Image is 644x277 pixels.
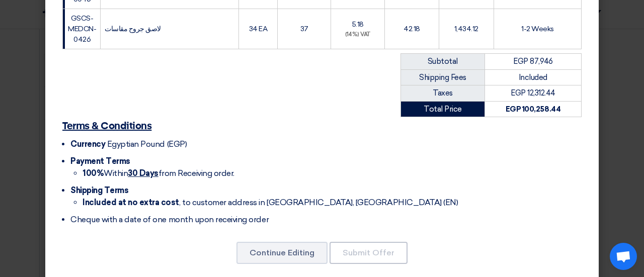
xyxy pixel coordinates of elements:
span: Currency [70,139,105,149]
li: , to customer address in [GEOGRAPHIC_DATA], [GEOGRAPHIC_DATA] (EN) [83,197,582,209]
td: Total Price [401,101,485,117]
span: 37 [300,25,308,33]
span: 1,434.12 [454,25,478,33]
td: Taxes [401,85,485,102]
span: Payment Terms [70,156,130,166]
u: 30 Days [128,168,158,178]
span: Egyptian Pound (EGP) [107,139,187,149]
div: Open chat [610,243,637,270]
span: EGP 12,312.44 [511,88,555,98]
span: Included [519,73,547,82]
div: (14%) VAT [335,31,380,39]
td: Shipping Fees [401,69,485,85]
button: Submit Offer [330,242,408,264]
span: Shipping Terms [70,186,128,195]
button: Continue Editing [236,242,328,264]
strong: EGP 100,258.44 [506,105,560,114]
strong: 100% [83,168,104,178]
span: 5.18 [352,20,364,29]
span: 1-2 Weeks [521,25,554,33]
li: Cheque with a date of one month upon receiving order [70,214,582,226]
span: 42.18 [404,25,420,33]
strong: Included at no extra cost [83,198,179,207]
span: لاصق جروح مقاسات [105,25,161,33]
u: Terms & Conditions [62,121,151,131]
span: 34 EA [249,25,268,33]
td: Subtotal [401,54,485,70]
td: GSCS-MEDCN-0426 [63,9,101,49]
span: Within from Receiving order. [83,168,234,178]
td: EGP 87,946 [485,54,581,70]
